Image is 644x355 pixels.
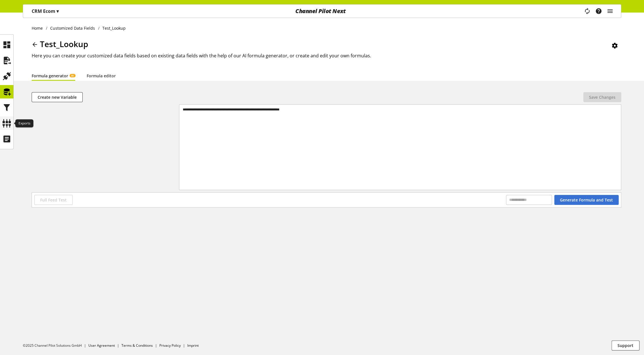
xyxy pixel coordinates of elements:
a: Terms & Conditions [121,343,153,348]
span: Create new Variable [38,94,77,100]
a: Formula generatorAI [32,73,75,79]
button: Support [612,340,639,350]
nav: main navigation [23,4,621,18]
span: ▾ [56,8,59,14]
a: User Agreement [88,343,115,348]
a: Imprint [187,343,199,348]
button: Generate Formula and Test [554,195,619,205]
span: AI [71,74,74,77]
a: Home [32,25,46,31]
span: Full Feed Test [40,197,67,203]
div: Exports [15,119,33,127]
a: Formula editor [87,73,116,79]
span: Generate Formula and Test [560,197,613,203]
button: Save Changes [583,92,621,102]
button: Full Feed Test [34,195,73,205]
a: Customized Data Fields [47,25,98,31]
a: Privacy Policy [159,343,181,348]
span: Test_Lookup [40,39,88,49]
span: Support [617,342,633,348]
button: Create new Variable [32,92,83,102]
li: ©2025 Channel Pilot Solutions GmbH [23,343,88,348]
h2: Here you can create your customized data fields based on existing data fields with the help of ou... [32,52,621,59]
p: CRM Ecom [32,8,59,15]
span: Save Changes [589,94,615,100]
